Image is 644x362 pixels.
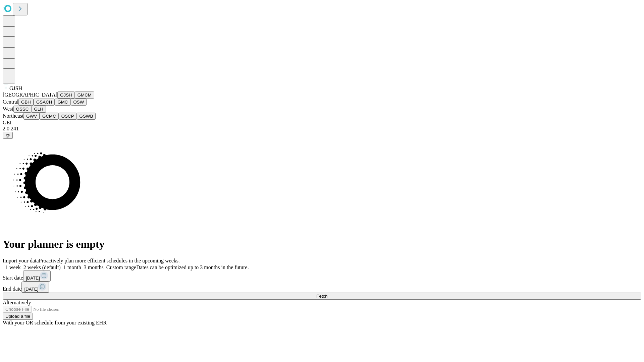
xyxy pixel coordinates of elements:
[23,264,61,270] span: 2 weeks (default)
[57,92,75,99] button: GJSH
[3,99,18,105] span: Central
[316,294,327,299] span: Fetch
[77,113,96,120] button: GSWB
[13,106,32,113] button: OSSC
[24,287,38,292] span: [DATE]
[3,293,641,300] button: Fetch
[3,238,641,250] h1: Your planner is empty
[23,113,40,120] button: GWV
[59,113,77,120] button: OSCP
[39,258,180,263] span: Proactively plan more efficient schedules in the upcoming weeks.
[9,85,22,91] span: GJSH
[71,99,87,106] button: OSW
[3,313,33,320] button: Upload a file
[3,320,107,325] span: With your OR schedule from your existing EHR
[3,113,23,119] span: Northeast
[3,270,641,282] div: Start date
[3,132,13,139] button: @
[40,113,59,120] button: GCMC
[75,92,94,99] button: GMCM
[3,258,39,263] span: Import your data
[55,99,70,106] button: GMC
[63,264,81,270] span: 1 month
[5,264,21,270] span: 1 week
[5,133,10,138] span: @
[26,276,40,281] span: [DATE]
[3,126,641,132] div: 2.0.241
[3,92,57,98] span: [GEOGRAPHIC_DATA]
[84,264,104,270] span: 3 months
[3,120,641,126] div: GEI
[31,106,46,113] button: GLH
[34,99,55,106] button: GSACH
[3,300,31,305] span: Alternatively
[3,282,641,293] div: End date
[106,264,136,270] span: Custom range
[3,106,13,112] span: West
[21,282,49,293] button: [DATE]
[136,264,249,270] span: Dates can be optimized up to 3 months in the future.
[23,270,51,282] button: [DATE]
[18,99,34,106] button: GBH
